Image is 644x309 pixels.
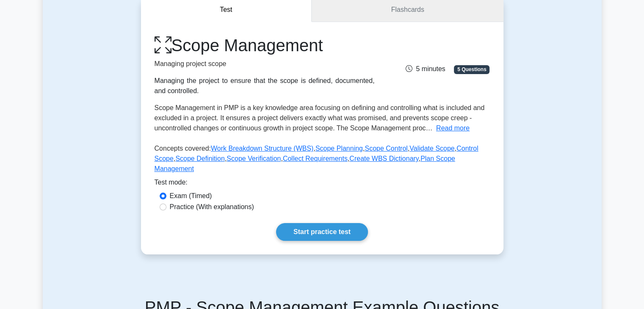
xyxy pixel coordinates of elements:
div: Test mode: [155,177,490,191]
label: Practice (With explanations) [170,202,254,212]
a: Work Breakdown Structure (WBS) [211,145,313,152]
span: 5 Questions [454,65,489,74]
button: Read more [436,123,470,133]
span: Scope Management in PMP is a key knowledge area focusing on defining and controlling what is incl... [155,104,485,132]
a: Scope Planning [315,145,363,152]
p: Managing project scope [155,59,375,69]
a: Scope Definition [175,155,225,162]
a: Create WBS Dictionary [349,155,418,162]
a: Validate Scope [409,145,454,152]
a: Scope Control [365,145,407,152]
a: Start practice test [276,223,368,241]
label: Exam (Timed) [170,191,212,201]
a: Scope Verification [227,155,281,162]
span: 5 minutes [406,65,445,72]
a: Collect Requirements [283,155,348,162]
div: Managing the project to ensure that the scope is defined, documented, and controlled. [155,76,375,96]
h1: Scope Management [155,35,375,55]
p: Concepts covered: , , , , , , , , , [155,143,490,177]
